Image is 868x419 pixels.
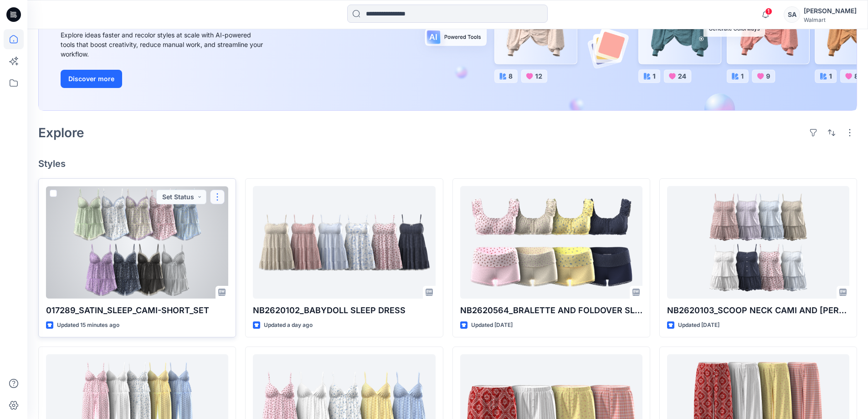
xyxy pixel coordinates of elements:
[61,70,266,88] a: Discover more
[471,321,513,330] p: Updated [DATE]
[784,6,800,23] div: SA
[667,304,849,317] p: NB2620103_SCOOP NECK CAMI AND [PERSON_NAME] SET
[678,321,719,330] p: Updated [DATE]
[264,321,313,330] p: Updated a day ago
[253,186,435,299] a: NB2620102_BABYDOLL SLEEP DRESS
[765,8,772,15] span: 1
[460,304,642,317] p: NB2620564_BRALETTE AND FOLDOVER SLEEP SET
[38,125,84,140] h2: Explore
[46,304,228,317] p: 017289_SATIN_SLEEP_CAMI-SHORT_SET
[61,30,266,59] div: Explore ideas faster and recolor styles at scale with AI-powered tools that boost creativity, red...
[667,186,849,299] a: NB2620103_SCOOP NECK CAMI AND BLOOMER SET
[804,16,857,23] div: Walmart
[804,5,857,16] div: [PERSON_NAME]
[57,321,119,330] p: Updated 15 minutes ago
[460,186,642,299] a: NB2620564_BRALETTE AND FOLDOVER SLEEP SET
[253,304,435,317] p: NB2620102_BABYDOLL SLEEP DRESS
[38,158,857,169] h4: Styles
[46,186,228,299] a: 017289_SATIN_SLEEP_CAMI-SHORT_SET
[61,70,122,88] button: Discover more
